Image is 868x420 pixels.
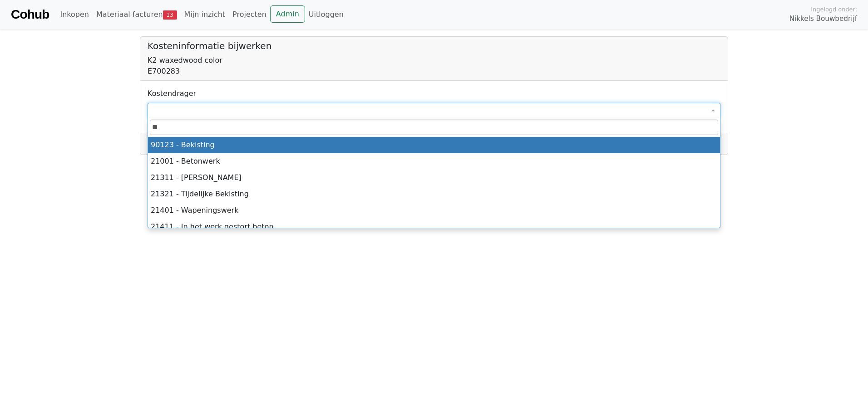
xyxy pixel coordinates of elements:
[148,202,720,219] li: 21401 - Wapeningswerk
[270,5,305,23] a: Admin
[229,5,270,24] a: Projecten
[93,5,181,24] a: Materiaal facturen13
[11,4,49,25] a: Cohub
[181,5,229,24] a: Mijn inzicht
[148,66,720,77] div: E700283
[811,5,857,14] span: Ingelogd onder:
[148,88,196,99] label: Kostendrager
[148,170,720,186] li: 21311 - [PERSON_NAME]
[148,40,720,51] h5: Kosteninformatie bijwerken
[305,5,347,24] a: Uitloggen
[148,55,720,66] div: K2 waxedwood color
[56,5,92,24] a: Inkopen
[148,186,720,202] li: 21321 - Tijdelijke Bekisting
[163,10,177,20] span: 13
[789,14,857,24] span: Nikkels Bouwbedrijf
[148,137,720,153] li: 90123 - Bekisting
[148,153,720,170] li: 21001 - Betonwerk
[148,219,720,235] li: 21411 - In het werk gestort beton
